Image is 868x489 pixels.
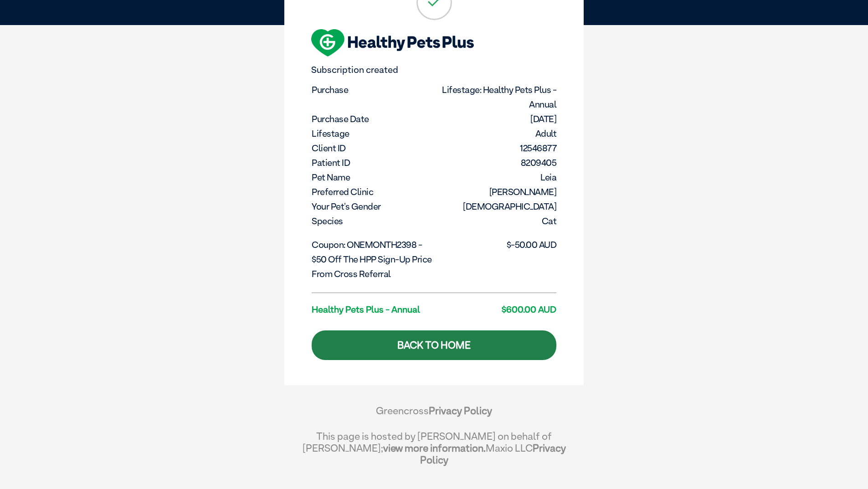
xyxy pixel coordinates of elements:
[420,442,566,466] a: Privacy Policy
[435,214,557,228] dd: Cat
[312,112,433,126] dt: Purchase Date
[435,302,557,317] dd: $600.00 AUD
[312,302,433,317] dt: Healthy Pets Plus - Annual
[435,170,557,185] dd: Leia
[435,82,557,112] dd: Lifestage: Healthy Pets Plus - Annual
[312,185,433,199] dt: Preferred Clinic
[312,126,433,141] dt: Lifestage
[312,214,433,228] dt: Species
[312,170,433,185] dt: Pet Name
[435,237,557,252] dd: $-50.00 AUD
[312,141,433,155] dt: Client ID
[302,405,566,426] div: Greencross
[435,141,557,155] dd: 12546877
[312,82,433,97] dt: Purchase
[302,426,566,466] div: This page is hosted by [PERSON_NAME] on behalf of [PERSON_NAME]; Maxio LLC
[311,65,557,75] p: Subscription created
[429,405,492,417] a: Privacy Policy
[312,330,556,360] a: Back to Home
[383,442,486,454] a: view more information.
[311,29,474,57] img: hpp-logo
[312,237,433,281] dt: Coupon: ONEMONTH2398 - $50 off the HPP sign-up price from cross referral
[435,199,557,214] dd: [DEMOGRAPHIC_DATA]
[312,155,433,170] dt: Patient ID
[435,126,557,141] dd: Adult
[435,112,557,126] dd: [DATE]
[312,199,433,214] dt: Your pet's gender
[435,185,557,199] dd: [PERSON_NAME]
[435,155,557,170] dd: 8209405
